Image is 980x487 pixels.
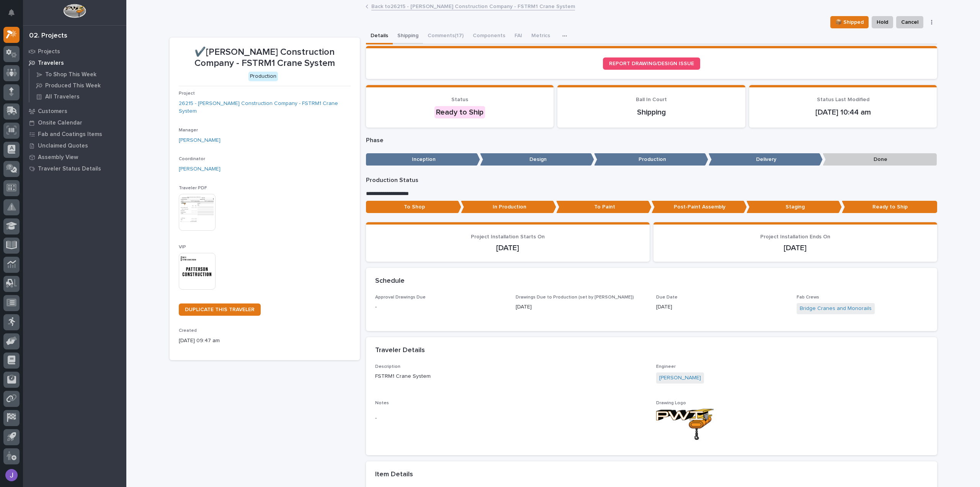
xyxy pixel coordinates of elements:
button: Notifications [3,5,20,21]
a: Fab and Coatings Items [23,128,126,140]
p: Production Status [366,177,937,184]
span: Drawings Due to Production (set by [PERSON_NAME]) [516,295,634,300]
button: Shipping [393,28,423,44]
p: Onsite Calendar [38,120,82,126]
p: [DATE] [663,243,928,253]
span: Drawing Logo [656,401,686,405]
p: Fab and Coatings Items [38,131,102,138]
span: Traveler PDF [179,186,207,190]
p: Post-Paint Assembly [652,201,747,213]
p: - [375,303,506,311]
p: Staging [746,201,842,213]
button: users-avatar [3,467,20,483]
span: Hold [877,18,888,27]
a: All Travelers [29,91,126,102]
span: Due Date [656,295,678,300]
div: 02. Projects [29,32,67,40]
button: FAI [510,28,527,44]
button: Comments (17) [423,28,468,44]
button: Cancel [896,16,923,28]
p: Shipping [567,108,736,117]
div: Production [248,72,278,81]
a: DUPLICATE THIS TRAVELER [179,303,261,316]
span: Notes [375,401,389,405]
p: Assembly View [38,154,78,161]
img: Workspace Logo [63,4,86,18]
a: Projects [23,46,126,57]
p: Unclaimed Quotes [38,143,88,149]
a: 26215 - [PERSON_NAME] Construction Company - FSTRM1 Crane System [179,100,351,116]
p: Customers [38,108,67,115]
a: Traveler Status Details [23,163,126,174]
span: Manager [179,128,198,133]
a: Travelers [23,57,126,69]
p: Produced This Week [45,82,101,89]
span: Description [375,364,400,369]
span: DUPLICATE THIS TRAVELER [185,307,255,312]
h2: Schedule [375,277,405,285]
p: To Paint [556,201,652,213]
p: [DATE] [516,303,647,311]
button: Components [468,28,510,44]
div: Ready to Ship [434,106,485,118]
span: Engineer [656,364,676,369]
p: [DATE] [375,243,640,253]
span: Created [179,328,197,333]
p: FSTRM1 Crane System [375,372,647,380]
p: [DATE] [656,303,787,311]
a: [PERSON_NAME] [179,165,220,173]
span: Project [179,91,195,96]
span: Project Installation Ends On [760,234,830,239]
button: Details [366,28,393,44]
a: Onsite Calendar [23,117,126,128]
a: Bridge Cranes and Monorails [800,305,872,313]
span: Fab Crews [797,295,819,300]
h2: Traveler Details [375,346,425,355]
p: - [375,414,647,422]
a: Assembly View [23,151,126,163]
span: Status [451,97,468,102]
p: Projects [38,48,60,55]
a: To Shop This Week [29,69,126,80]
p: Inception [366,153,480,166]
p: Delivery [709,153,823,166]
p: Design [480,153,594,166]
a: Back to26215 - [PERSON_NAME] Construction Company - FSTRM1 Crane System [371,2,575,10]
p: To Shop [366,201,461,213]
button: Hold [872,16,893,28]
p: [DATE] 09:47 am [179,337,351,345]
span: Cancel [901,18,918,27]
a: REPORT DRAWING/DESIGN ISSUE [603,57,700,70]
div: Notifications [10,9,20,21]
p: In Production [461,201,556,213]
span: Approval Drawings Due [375,295,426,300]
a: [PERSON_NAME] [179,136,220,144]
p: Travelers [38,60,64,67]
p: [DATE] 10:44 am [758,108,928,117]
h2: Item Details [375,471,413,479]
span: Coordinator [179,157,205,161]
p: Done [823,153,937,166]
a: Produced This Week [29,80,126,91]
span: Status Last Modified [817,97,869,102]
p: ✔️[PERSON_NAME] Construction Company - FSTRM1 Crane System [179,47,351,69]
span: Ball In Court [636,97,667,102]
p: To Shop This Week [45,71,96,78]
a: [PERSON_NAME] [659,374,701,382]
a: Customers [23,105,126,117]
button: Metrics [527,28,555,44]
p: Ready to Ship [842,201,937,213]
p: Production [594,153,708,166]
p: All Travelers [45,93,80,100]
span: Project Installation Starts On [471,234,545,239]
span: 📦 Shipped [835,18,864,27]
img: 6HYzxEJwylkRRC4FuW0HbuzoqRPp_93LzAV5LQ9FPtQ [656,409,714,440]
button: 📦 Shipped [830,16,869,28]
a: Unclaimed Quotes [23,140,126,151]
p: Phase [366,137,937,144]
span: REPORT DRAWING/DESIGN ISSUE [609,61,694,66]
p: Traveler Status Details [38,166,101,172]
span: VIP [179,245,186,249]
